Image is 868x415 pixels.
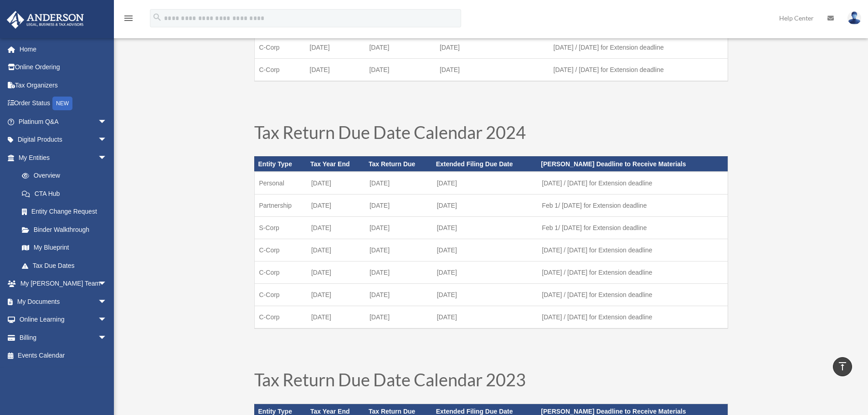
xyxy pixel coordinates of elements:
td: [DATE] [365,217,432,239]
td: Partnership [254,195,307,217]
td: [DATE] [365,239,432,261]
td: [DATE] [307,172,365,195]
a: Tax Organizers [6,76,121,94]
i: search [152,12,162,22]
td: Feb 1/ [DATE] for Extension deadline [537,217,728,239]
div: NEW [52,97,72,110]
a: My Documentsarrow_drop_down [6,292,121,311]
a: Tax Due Dates [13,256,116,275]
th: Tax Year End [307,156,365,172]
h1: Tax Return Due Date Calendar 2023 [254,371,728,393]
td: S-Corp [254,217,307,239]
span: arrow_drop_down [98,275,116,293]
td: C-Corp [254,284,307,306]
td: [DATE] / [DATE] for Extension deadline [537,306,728,329]
img: User Pic [847,11,861,25]
td: [DATE] / [DATE] for Extension deadline [537,261,728,284]
td: [DATE] [365,306,432,329]
td: [DATE] [365,284,432,306]
th: Entity Type [254,156,307,172]
td: [DATE] [432,172,538,195]
a: Digital Productsarrow_drop_down [6,131,121,149]
span: arrow_drop_down [98,328,116,347]
span: arrow_drop_down [98,131,116,149]
i: vertical_align_top [837,361,848,372]
a: Online Ordering [6,58,121,77]
a: Overview [13,167,121,185]
td: [DATE] [432,261,538,284]
a: Home [6,40,121,58]
td: [DATE] [432,239,538,261]
td: [DATE] [435,58,549,81]
th: Extended Filing Due Date [432,156,538,172]
a: Binder Walkthrough [13,220,121,239]
td: [DATE] / [DATE] for Extension deadline [537,239,728,261]
td: [DATE] [307,284,365,306]
td: C-Corp [254,58,305,81]
td: [DATE] [307,239,365,261]
td: C-Corp [254,239,307,261]
td: [DATE] [365,36,435,58]
img: Anderson Advisors Platinum Portal [4,11,87,29]
a: CTA Hub [13,184,121,203]
a: My [PERSON_NAME] Teamarrow_drop_down [6,275,121,293]
td: [DATE] / [DATE] for Extension deadline [549,36,728,58]
td: [DATE] [432,217,538,239]
td: [DATE] [365,172,432,195]
span: arrow_drop_down [98,149,116,167]
td: [DATE] [432,284,538,306]
td: [DATE] [307,306,365,329]
td: C-Corp [254,306,307,329]
td: [DATE] [432,195,538,217]
th: [PERSON_NAME] Deadline to Receive Materials [537,156,728,172]
td: [DATE] / [DATE] for Extension deadline [537,172,728,195]
a: menu [123,16,134,24]
td: [DATE] [305,58,365,81]
td: [DATE] / [DATE] for Extension deadline [549,58,728,81]
a: Online Learningarrow_drop_down [6,311,121,329]
td: [DATE] [307,217,365,239]
span: arrow_drop_down [98,311,116,329]
td: C-Corp [254,36,305,58]
i: menu [123,13,134,24]
a: Events Calendar [6,347,121,365]
td: C-Corp [254,261,307,284]
td: [DATE] [432,306,538,329]
td: [DATE] [307,195,365,217]
span: arrow_drop_down [98,292,116,311]
td: [DATE] [305,36,365,58]
span: arrow_drop_down [98,113,116,131]
td: [DATE] [365,195,432,217]
td: [DATE] / [DATE] for Extension deadline [537,284,728,306]
a: vertical_align_top [833,357,852,376]
td: Feb 1/ [DATE] for Extension deadline [537,195,728,217]
a: Entity Change Request [13,203,121,221]
h1: Tax Return Due Date Calendar 2024 [254,123,728,145]
td: [DATE] [365,261,432,284]
a: Order StatusNEW [6,94,121,113]
td: [DATE] [365,58,435,81]
a: My Entitiesarrow_drop_down [6,149,121,167]
a: My Blueprint [13,239,121,257]
a: Billingarrow_drop_down [6,328,121,347]
td: [DATE] [307,261,365,284]
td: Personal [254,172,307,195]
td: [DATE] [435,36,549,58]
th: Tax Return Due [365,156,432,172]
a: Platinum Q&Aarrow_drop_down [6,113,121,131]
